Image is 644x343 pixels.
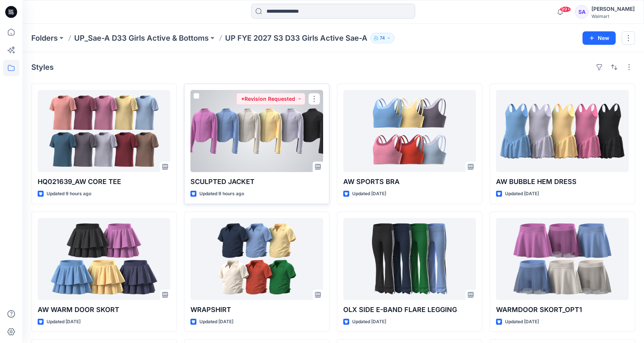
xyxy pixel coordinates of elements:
[496,177,629,187] p: AW BUBBLE HEM DRESS
[38,218,170,300] a: AW WARM DOOR SKORT
[47,318,80,326] p: Updated [DATE]
[74,33,209,43] a: UP_Sae-A D33 Girls Active & Bottoms
[575,5,588,19] div: SA
[38,90,170,172] a: HQ021639_AW CORE TEE
[31,63,54,72] h4: Styles
[38,177,170,187] p: HQ021639_AW CORE TEE
[343,218,476,300] a: OLX SIDE E-BAND FLARE LEGGING
[38,305,170,315] p: AW WARM DOOR SKORT
[496,218,629,300] a: WARMDOOR SKORT_OPT1
[496,90,629,172] a: AW BUBBLE HEM DRESS
[199,318,233,326] p: Updated [DATE]
[496,305,629,315] p: WARMDOOR SKORT_OPT1
[343,90,476,172] a: AW SPORTS BRA
[190,177,323,187] p: SCULPTED JACKET
[343,305,476,315] p: OLX SIDE E-BAND FLARE LEGGING
[583,31,616,45] button: New
[352,190,386,198] p: Updated [DATE]
[190,218,323,300] a: WRAPSHIRT
[225,33,367,43] p: UP FYE 2027 S3 D33 Girls Active Sae-A
[343,177,476,187] p: AW SPORTS BRA
[591,4,635,13] div: [PERSON_NAME]
[370,33,394,43] button: 74
[591,13,635,19] div: Walmart
[505,318,539,326] p: Updated [DATE]
[31,33,58,43] a: Folders
[199,190,244,198] p: Updated 9 hours ago
[190,90,323,172] a: SCULPTED JACKET
[560,6,571,12] span: 99+
[380,34,385,42] p: 74
[505,190,539,198] p: Updated [DATE]
[352,318,386,326] p: Updated [DATE]
[47,190,91,198] p: Updated 9 hours ago
[190,305,323,315] p: WRAPSHIRT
